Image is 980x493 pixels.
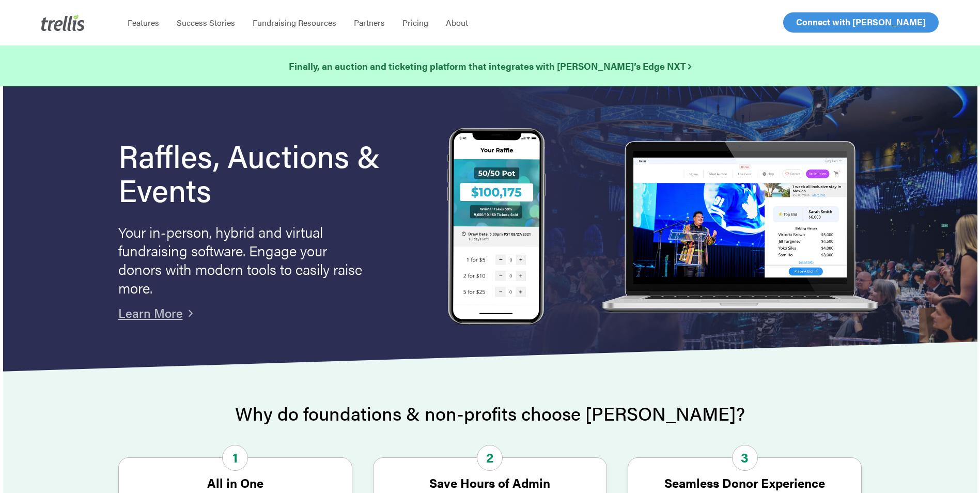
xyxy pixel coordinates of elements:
[796,16,926,28] span: Connect with [PERSON_NAME]
[118,138,409,206] h1: Raffles, Auctions & Events
[429,474,550,491] strong: Save Hours of Admin
[168,18,244,28] a: Success Stories
[447,128,546,328] img: Trellis Raffles, Auctions and Event Fundraising
[207,474,263,491] strong: All in One
[402,17,428,28] span: Pricing
[118,403,862,424] h2: Why do foundations & non-profits choose [PERSON_NAME]?
[128,17,159,28] span: Features
[289,59,691,73] a: Finally, an auction and ticketing platform that integrates with [PERSON_NAME]’s Edge NXT
[118,222,366,297] p: Your in-person, hybrid and virtual fundraising software. Engage your donors with modern tools to ...
[446,17,468,28] span: About
[394,18,437,28] a: Pricing
[732,445,758,471] span: 3
[177,17,235,28] span: Success Stories
[664,474,825,491] strong: Seamless Donor Experience
[437,18,477,28] a: About
[477,445,503,471] span: 2
[345,18,394,28] a: Partners
[41,14,85,31] img: Trellis
[244,18,345,28] a: Fundraising Resources
[783,12,939,33] a: Connect with [PERSON_NAME]
[354,17,385,28] span: Partners
[119,18,168,28] a: Features
[596,141,882,314] img: rafflelaptop_mac_optim.png
[253,17,336,28] span: Fundraising Resources
[289,59,691,72] strong: Finally, an auction and ticketing platform that integrates with [PERSON_NAME]’s Edge NXT
[222,445,248,471] span: 1
[118,304,183,321] a: Learn More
